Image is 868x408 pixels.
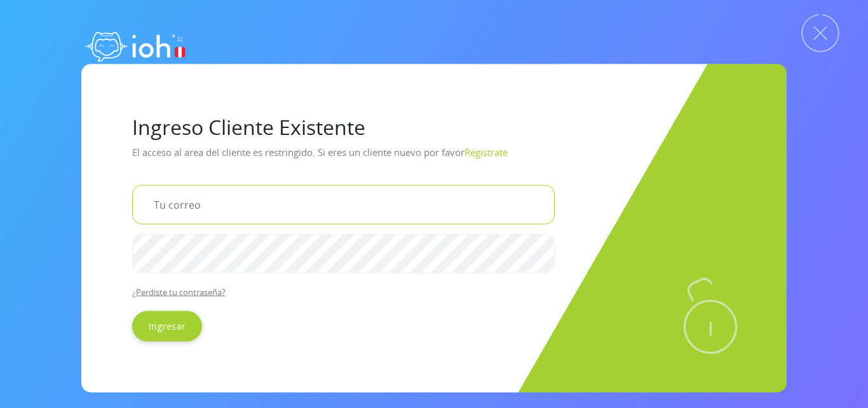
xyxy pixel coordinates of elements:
a: Registrate [465,145,508,158]
img: Cerrar [801,14,839,52]
a: ¿Perdiste tu contraseña? [132,286,226,297]
h1: Ingreso Cliente Existente [132,115,736,139]
p: El acceso al area del cliente es restringido. Si eres un cliente nuevo por favor [132,141,736,174]
input: Ingresar [132,311,202,341]
img: logo [81,19,189,70]
input: Tu correo [132,185,555,224]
